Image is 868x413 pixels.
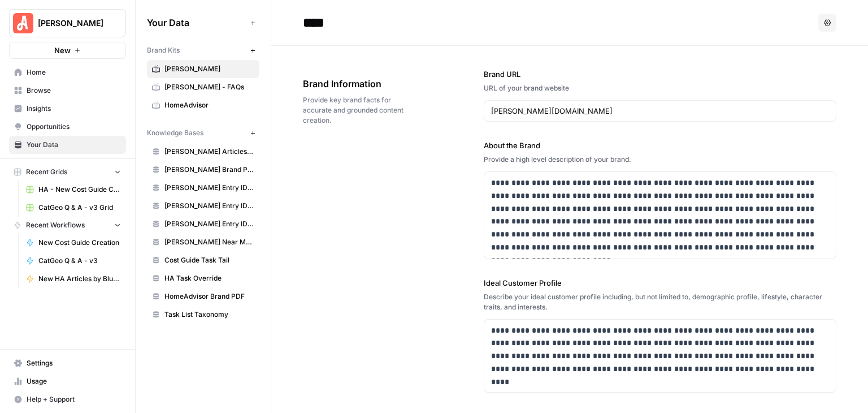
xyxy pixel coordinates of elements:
span: [PERSON_NAME] Entry IDs: Unified Task [164,219,254,229]
a: New Cost Guide Creation [21,234,126,252]
button: Recent Workflows [9,217,126,234]
a: HA Task Override [147,269,259,287]
div: Describe your ideal customer profile including, but not limited to, demographic profile, lifestyl... [484,292,836,312]
a: Cost Guide Task Tail [147,251,259,269]
span: HomeAdvisor [164,100,254,110]
span: Usage [27,376,121,386]
a: [PERSON_NAME] Near Me Sitemap [147,233,259,251]
span: Your Data [147,16,246,29]
a: Your Data [9,136,126,154]
span: HA - New Cost Guide Creation Grid [38,184,121,195]
span: [PERSON_NAME] [38,18,106,29]
span: [PERSON_NAME] Articles Sitemaps [164,147,254,157]
span: Cost Guide Task Tail [164,255,254,265]
span: Recent Workflows [26,220,85,230]
span: Your Data [27,140,121,150]
a: CatGeo Q & A - v3 Grid [21,199,126,217]
span: Browse [27,85,121,96]
span: [PERSON_NAME] Brand PDF [164,165,254,175]
label: Ideal Customer Profile [484,277,836,289]
span: Home [27,67,121,78]
span: New HA Articles by Blueprint [38,274,121,284]
a: Browse [9,81,126,100]
a: HA - New Cost Guide Creation Grid [21,180,126,199]
a: New HA Articles by Blueprint [21,270,126,288]
a: Usage [9,372,126,390]
button: Help + Support [9,390,126,408]
a: Insights [9,100,126,118]
a: [PERSON_NAME] Entry IDs: Location [147,179,259,197]
div: Provide a high level description of your brand. [484,154,836,165]
span: [PERSON_NAME] - FAQs [164,82,254,92]
span: New [54,45,71,56]
span: HomeAdvisor Brand PDF [164,291,254,302]
a: Opportunities [9,118,126,136]
button: Workspace: Angi [9,9,126,37]
span: [PERSON_NAME] Near Me Sitemap [164,237,254,247]
input: www.sundaysoccer.com [491,105,829,117]
label: About the Brand [484,140,836,151]
a: [PERSON_NAME] Articles Sitemaps [147,143,259,161]
a: [PERSON_NAME] [147,60,259,78]
span: [PERSON_NAME] Entry IDs: Location [164,183,254,193]
span: New Cost Guide Creation [38,238,121,248]
span: [PERSON_NAME] Entry IDs: Questions [164,201,254,211]
a: Settings [9,354,126,372]
a: [PERSON_NAME] Brand PDF [147,161,259,179]
a: HomeAdvisor Brand PDF [147,287,259,306]
button: Recent Grids [9,164,126,180]
span: HA Task Override [164,273,254,283]
button: New [9,42,126,59]
a: Home [9,63,126,81]
span: Recent Grids [26,167,67,177]
img: Angi Logo [13,13,33,33]
span: Brand Information [303,77,420,91]
a: [PERSON_NAME] - FAQs [147,78,259,96]
span: Knowledge Bases [147,128,203,138]
a: [PERSON_NAME] Entry IDs: Unified Task [147,215,259,233]
a: Task List Taxonomy [147,306,259,324]
span: Help + Support [27,394,121,405]
a: [PERSON_NAME] Entry IDs: Questions [147,197,259,215]
span: Settings [27,358,121,368]
div: URL of your brand website [484,83,836,93]
span: [PERSON_NAME] [164,64,254,74]
span: CatGeo Q & A - v3 Grid [38,203,121,213]
span: Insights [27,104,121,114]
span: Provide key brand facts for accurate and grounded content creation. [303,95,420,126]
span: Brand Kits [147,45,180,55]
a: HomeAdvisor [147,96,259,114]
span: CatGeo Q & A - v3 [38,256,121,266]
label: Brand URL [484,68,836,80]
span: Opportunities [27,122,121,132]
a: CatGeo Q & A - v3 [21,252,126,270]
span: Task List Taxonomy [164,309,254,320]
